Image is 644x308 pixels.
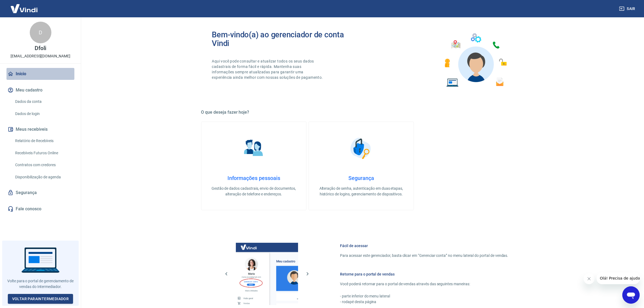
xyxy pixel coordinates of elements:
[318,186,405,197] p: Alteração de senha, autenticação em duas etapas, histórico de logins, gerenciamento de dispositivos.
[35,45,46,51] p: Dfoli
[212,58,324,80] p: Aqui você pode consultar e atualizar todos os seus dados cadastrais de forma fácil e rápida. Mant...
[201,110,521,115] h5: O que deseja fazer hoje?
[584,273,595,284] iframe: Fechar mensagem
[6,203,74,215] a: Fale conosco
[30,22,51,43] div: D
[13,135,74,146] a: Relatório de Recebíveis
[6,68,74,80] a: Início
[212,30,361,48] h2: Bem-vindo(a) ao gerenciador de conta Vindi
[201,122,306,210] a: Informações pessoaisInformações pessoaisGestão de dados cadastrais, envio de documentos, alteraçã...
[11,53,70,59] p: [EMAIL_ADDRESS][DOMAIN_NAME]
[6,0,42,17] img: Vindi
[3,4,45,8] span: Olá! Precisa de ajuda?
[13,148,74,159] a: Recebíveis Futuros Online
[597,272,640,284] iframe: Mensagem da empresa
[318,175,405,181] h4: Segurança
[210,175,298,181] h4: Informações pessoais
[340,253,508,258] p: Para acessar este gerenciador, basta clicar em “Gerenciar conta” no menu lateral do portal de ven...
[340,271,508,277] h6: Retorne para o portal de vendas
[340,293,508,299] p: - parte inferior do menu lateral
[340,281,508,287] p: Você poderá retornar para o portal de vendas através das seguintes maneiras:
[618,4,638,14] button: Sair
[440,30,511,90] img: Imagem de um avatar masculino com diversos icones exemplificando as funcionalidades do gerenciado...
[240,135,267,162] img: Informações pessoais
[6,187,74,199] a: Segurança
[13,108,74,119] a: Dados de login
[13,96,74,107] a: Dados da conta
[8,294,73,304] a: Voltar paraIntermediador
[236,243,298,305] img: Imagem da dashboard mostrando o botão de gerenciar conta na sidebar no lado esquerdo
[210,186,298,197] p: Gestão de dados cadastrais, envio de documentos, alteração de telefone e endereços.
[6,123,74,135] button: Meus recebíveis
[340,243,508,248] h6: Fácil de acessar
[348,135,375,162] img: Segurança
[13,172,74,183] a: Disponibilização de agenda
[6,84,74,96] button: Meu cadastro
[340,299,508,305] p: - rodapé desta página
[309,122,414,210] a: SegurançaSegurançaAlteração de senha, autenticação em duas etapas, histórico de logins, gerenciam...
[622,286,640,304] iframe: Botão para abrir a janela de mensagens
[13,159,74,171] a: Contratos com credores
